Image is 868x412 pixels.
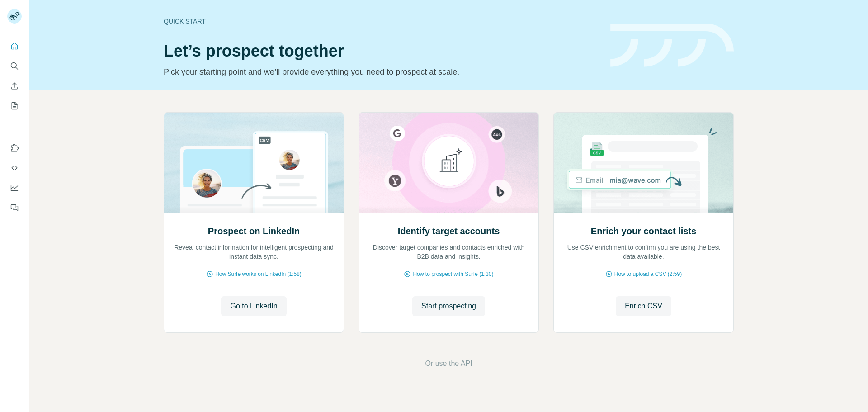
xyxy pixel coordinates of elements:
span: Enrich CSV [625,301,662,312]
button: Quick start [7,38,22,54]
button: Start prospecting [412,296,485,316]
span: Start prospecting [421,301,476,312]
button: My lists [7,98,22,114]
p: Pick your starting point and we’ll provide everything you need to prospect at scale. [164,66,599,78]
div: Quick start [164,17,599,26]
span: How Surfe works on LinkedIn (1:58) [215,270,302,278]
h1: Let’s prospect together [164,42,599,60]
p: Discover target companies and contacts enriched with B2B data and insights. [368,243,529,261]
button: Enrich CSV [616,296,671,316]
button: Use Surfe on LinkedIn [7,140,22,156]
button: Enrich CSV [7,78,22,94]
p: Reveal contact information for intelligent prospecting and instant data sync. [173,243,335,261]
span: How to prospect with Surfe (1:30) [413,270,493,278]
h2: Enrich your contact lists [591,225,696,237]
img: Enrich your contact lists [553,113,734,213]
button: Search [7,58,22,74]
img: banner [610,24,734,67]
button: Use Surfe API [7,160,22,176]
button: Or use the API [425,358,472,369]
p: Use CSV enrichment to confirm you are using the best data available. [563,243,724,261]
button: Feedback [7,199,22,216]
h2: Prospect on LinkedIn [208,225,300,237]
img: Identify target accounts [359,113,539,213]
button: Dashboard [7,180,22,196]
span: Go to LinkedIn [230,301,277,312]
button: Go to LinkedIn [221,296,286,316]
span: How to upload a CSV (2:59) [614,270,682,278]
img: Prospect on LinkedIn [164,113,344,213]
h2: Identify target accounts [398,225,500,237]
